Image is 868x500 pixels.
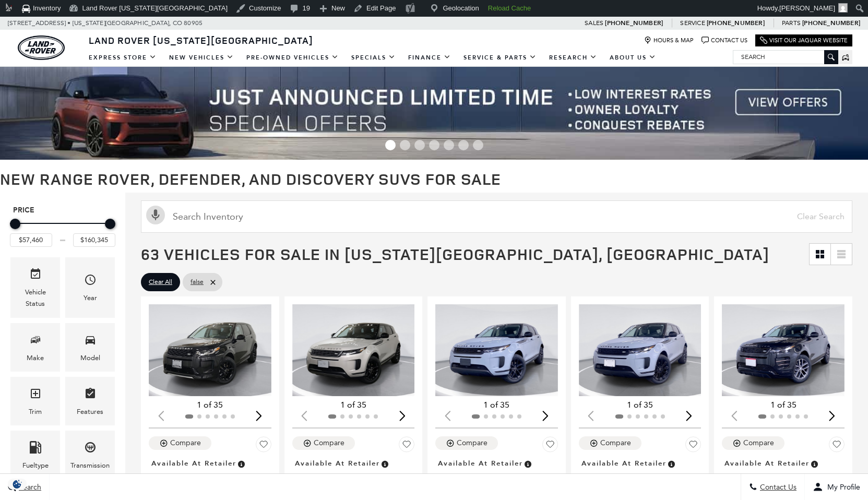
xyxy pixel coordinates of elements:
span: Transmission [84,438,97,460]
div: FueltypeFueltype [10,431,60,479]
img: 2025 Land Rover Range Rover Evoque S 1 [435,304,558,396]
a: Hours & Map [644,37,694,44]
button: Save Vehicle [542,436,558,456]
span: Go to slide 2 [400,140,410,150]
button: Compare Vehicle [435,436,498,450]
div: 1 / 2 [292,304,415,396]
div: 1 of 35 [579,399,701,411]
div: 1 / 2 [579,304,701,396]
div: YearYear [65,257,115,317]
div: FeaturesFeatures [65,377,115,425]
div: 1 of 35 [722,399,845,411]
span: Features [84,385,97,406]
span: 63 Vehicles for Sale in [US_STATE][GEOGRAPHIC_DATA], [GEOGRAPHIC_DATA] [141,243,769,265]
div: Trim [29,406,42,418]
div: 1 / 2 [435,304,558,396]
span: Trim [29,385,42,406]
span: Go to slide 3 [414,140,425,150]
span: Fueltype [29,438,42,460]
a: [PHONE_NUMBER] [605,19,663,27]
span: Go to slide 6 [458,140,469,150]
a: Visit Our Jaguar Website [760,37,848,44]
a: [PHONE_NUMBER] [802,19,860,27]
span: Make [29,331,42,352]
div: Features [77,406,103,418]
strong: Reload Cache [488,4,531,12]
div: Compare [314,438,344,448]
input: Maximum [73,233,115,247]
span: My Profile [823,483,860,492]
span: false [191,276,204,289]
div: Next slide [252,404,266,427]
span: Vehicle is in stock and ready for immediate delivery. Due to demand, availability is subject to c... [523,458,532,469]
span: [STREET_ADDRESS] • [8,17,71,30]
section: Click to Open Cookie Consent Modal [5,479,29,490]
span: Available at Retailer [295,458,380,469]
div: Year [84,292,97,304]
div: VehicleVehicle Status [10,257,60,317]
div: Compare [600,438,631,448]
span: CO [173,17,182,30]
div: Transmission [70,460,110,471]
div: Vehicle Status [18,287,52,309]
a: Finance [402,49,457,67]
div: Maximum Price [105,219,115,229]
a: About Us [603,49,662,67]
input: Search [733,51,838,63]
div: 1 / 2 [149,304,271,396]
button: Compare Vehicle [579,436,641,450]
div: Price [10,215,115,247]
span: Vehicle is in stock and ready for immediate delivery. Due to demand, availability is subject to c... [236,458,246,469]
img: Opt-Out Icon [5,479,29,490]
div: Compare [170,438,201,448]
span: Available at Retailer [151,458,236,469]
div: TransmissionTransmission [65,431,115,479]
span: Available at Retailer [581,458,667,469]
a: [PHONE_NUMBER] [707,19,765,27]
span: Go to slide 1 [385,140,396,150]
span: Contact Us [757,483,796,492]
div: Compare [457,438,487,448]
span: Service [680,19,705,27]
a: Contact Us [701,37,747,44]
a: EXPRESS STORE [82,49,163,67]
div: 1 of 35 [292,399,415,411]
div: 1 of 35 [149,399,271,411]
nav: Main Navigation [82,49,662,67]
div: Make [27,352,44,364]
a: Research [543,49,603,67]
div: 1 of 35 [435,399,558,411]
span: [US_STATE][GEOGRAPHIC_DATA], [73,17,171,30]
img: 2025 Land Rover Discovery Sport S 1 [149,304,271,396]
a: Service & Parts [457,49,543,67]
span: Vehicle is in stock and ready for immediate delivery. Due to demand, availability is subject to c... [810,458,819,469]
span: Parts [782,19,801,27]
button: Compare Vehicle [722,436,784,450]
a: Land Rover [US_STATE][GEOGRAPHIC_DATA] [82,34,319,46]
div: Model [80,352,100,364]
div: Minimum Price [10,219,20,229]
img: 2025 Land Rover Range Rover Evoque Dynamic 1 [722,304,845,396]
a: New Vehicles [163,49,240,67]
button: Save Vehicle [829,436,845,456]
span: Land Rover [US_STATE][GEOGRAPHIC_DATA] [89,34,313,46]
span: Vehicle [29,265,42,287]
svg: Click to toggle on voice search [146,206,165,224]
button: Compare Vehicle [292,436,355,450]
span: Vehicle is in stock and ready for immediate delivery. Due to demand, availability is subject to c... [380,458,389,469]
span: 80905 [184,17,203,30]
div: ModelModel [65,323,115,372]
span: [PERSON_NAME] [779,4,835,12]
div: Next slide [825,404,839,427]
span: Vehicle is in stock and ready for immediate delivery. Due to demand, availability is subject to c... [667,458,676,469]
span: Go to slide 5 [444,140,454,150]
a: land-rover [18,35,65,60]
span: Year [84,271,97,292]
button: Save Vehicle [399,436,414,456]
button: Compare Vehicle [149,436,211,450]
span: Available at Retailer [438,458,523,469]
span: Available at Retailer [724,458,810,469]
img: 2025 Land Rover Range Rover Evoque S 1 [579,304,701,396]
span: Go to slide 4 [429,140,439,150]
div: Fueltype [22,460,49,471]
